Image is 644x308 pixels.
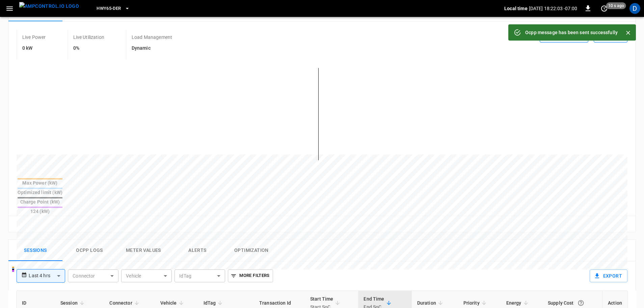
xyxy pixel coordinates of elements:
[22,45,46,52] h6: 0 kW
[170,240,224,261] button: Alerts
[504,5,528,12] p: Local time
[204,299,225,307] span: IdTag
[29,269,65,282] div: Last 4 hrs
[417,299,445,307] span: Duration
[73,45,104,52] h6: 0%
[590,269,627,282] button: Export
[97,5,121,13] span: HWY65-DER
[73,34,104,41] p: Live Utilization
[109,299,141,307] span: Connector
[60,299,86,307] span: Session
[224,240,278,261] button: Optimization
[463,299,488,307] span: Priority
[525,26,618,39] div: Ocpp message has been sent successfully
[228,269,273,282] button: More Filters
[22,34,46,41] p: Live Power
[132,45,172,52] h6: Dynamic
[599,3,610,14] button: set refresh interval
[629,3,640,14] div: profile-icon
[62,240,116,261] button: Ocpp logs
[132,34,172,41] p: Load Management
[116,240,170,261] button: Meter Values
[623,28,633,38] button: Close
[506,299,530,307] span: Energy
[160,299,186,307] span: Vehicle
[8,240,62,261] button: Sessions
[94,2,132,15] button: HWY65-DER
[529,5,577,12] p: [DATE] 18:22:03 -07:00
[19,2,79,10] img: ampcontrol.io logo
[606,2,626,9] span: 10 s ago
